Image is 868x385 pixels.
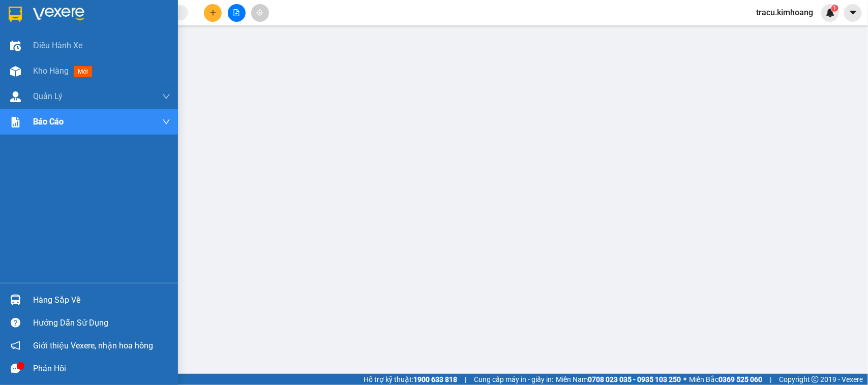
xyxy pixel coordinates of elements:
[233,9,240,16] span: file-add
[588,375,681,383] strong: 0708 023 035 - 0935 103 250
[256,9,263,16] span: aim
[228,4,246,22] button: file-add
[33,115,64,128] span: Báo cáo
[748,6,821,19] span: tracu.kimhoang
[33,361,170,376] div: Phản hồi
[683,377,686,381] span: ⚪️
[204,4,222,22] button: plus
[413,375,457,383] strong: 1900 633 818
[251,4,269,22] button: aim
[33,90,63,103] span: Quản Lý
[74,66,92,77] span: mới
[209,9,217,16] span: plus
[10,41,21,51] img: warehouse-icon
[11,318,20,328] span: question-circle
[33,66,69,76] span: Kho hàng
[465,374,466,385] span: |
[10,295,21,305] img: warehouse-icon
[10,91,21,102] img: warehouse-icon
[849,8,858,17] span: caret-down
[364,374,457,385] span: Hỗ trợ kỹ thuật:
[826,8,835,17] img: icon-new-feature
[770,374,771,385] span: |
[33,293,170,308] div: Hàng sắp về
[11,364,20,373] span: message
[831,5,839,12] sup: 1
[474,374,553,385] span: Cung cấp máy in - giấy in:
[719,375,762,383] strong: 0369 525 060
[844,4,862,22] button: caret-down
[689,374,762,385] span: Miền Bắc
[833,5,836,12] span: 1
[11,341,20,350] span: notification
[10,117,21,127] img: solution-icon
[33,315,170,331] div: Hướng dẫn sử dụng
[33,339,153,352] span: Giới thiệu Vexere, nhận hoa hồng
[33,39,82,52] span: Điều hành xe
[812,376,819,383] span: copyright
[556,374,681,385] span: Miền Nam
[162,118,170,126] span: down
[10,66,21,77] img: warehouse-icon
[162,92,170,101] span: down
[9,7,22,22] img: logo-vxr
